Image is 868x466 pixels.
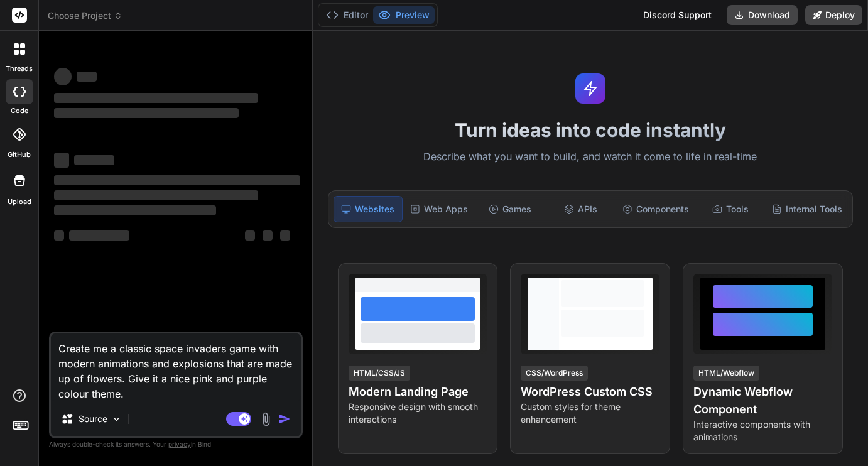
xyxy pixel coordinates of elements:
[320,149,860,165] p: Describe what you want to build, and watch it come to life in real-time
[263,230,273,241] span: ‌
[259,412,273,426] img: attachment
[521,366,588,381] div: CSS/WordPress
[693,418,832,443] p: Interactive components with animations
[405,196,473,222] div: Web Apps
[79,413,107,425] p: Source
[69,230,129,241] span: ‌
[321,6,373,24] button: Editor
[54,230,64,241] span: ‌
[334,196,403,222] div: Websites
[636,5,719,25] div: Discord Support
[767,196,847,222] div: Internal Tools
[54,190,258,200] span: ‌
[6,63,33,74] label: threads
[521,401,659,426] p: Custom styles for theme enhancement
[278,413,291,425] img: icon
[54,108,239,118] span: ‌
[693,383,832,418] h4: Dynamic Webflow Component
[74,155,114,165] span: ‌
[349,366,410,381] div: HTML/CSS/JS
[168,440,191,448] span: privacy
[476,196,544,222] div: Games
[54,68,72,85] span: ‌
[373,6,435,24] button: Preview
[697,196,764,222] div: Tools
[245,230,255,241] span: ‌
[320,119,860,141] h1: Turn ideas into code instantly
[8,149,31,160] label: GitHub
[693,366,759,381] div: HTML/Webflow
[11,106,28,116] label: code
[727,5,798,25] button: Download
[617,196,694,222] div: Components
[54,175,300,185] span: ‌
[49,438,303,450] p: Always double-check its answers. Your in Bind
[51,333,301,401] textarea: Create me a classic space invaders game with modern animations and explosions that are made up of...
[349,401,487,426] p: Responsive design with smooth interactions
[349,383,487,401] h4: Modern Landing Page
[77,72,97,82] span: ‌
[280,230,290,241] span: ‌
[54,153,69,168] span: ‌
[48,9,122,22] span: Choose Project
[8,197,31,207] label: Upload
[54,205,216,215] span: ‌
[54,93,258,103] span: ‌
[111,414,122,425] img: Pick Models
[521,383,659,401] h4: WordPress Custom CSS
[546,196,614,222] div: APIs
[805,5,862,25] button: Deploy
